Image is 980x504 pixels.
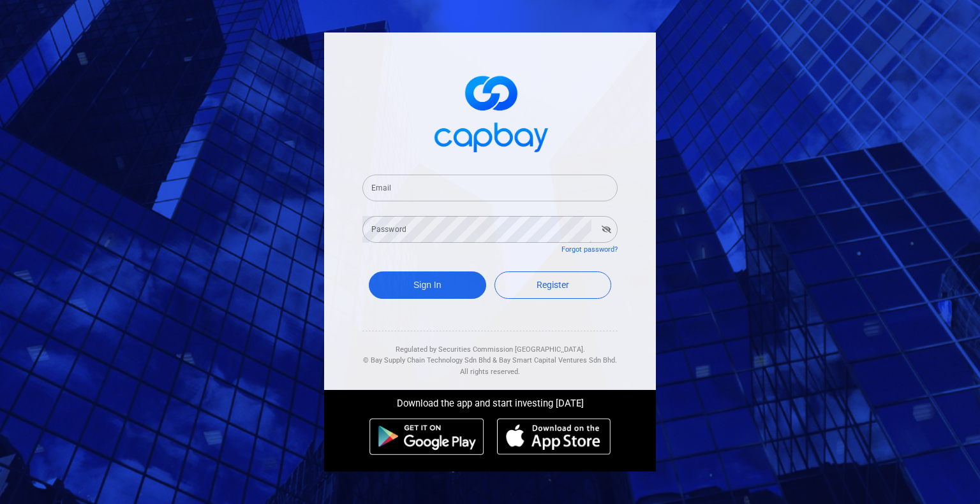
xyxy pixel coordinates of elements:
a: Register [494,271,612,299]
button: Sign In [369,271,486,299]
img: ios [497,418,611,455]
img: logo [426,64,554,159]
span: © Bay Supply Chain Technology Sdn Bhd [363,356,491,364]
div: Download the app and start investing [DATE] [315,390,665,412]
span: Register [537,280,569,290]
img: android [369,418,484,455]
span: Bay Smart Capital Ventures Sdn Bhd. [499,356,617,364]
div: Regulated by Securities Commission [GEOGRAPHIC_DATA]. & All rights reserved. [362,331,618,378]
a: Forgot password? [561,245,618,254]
